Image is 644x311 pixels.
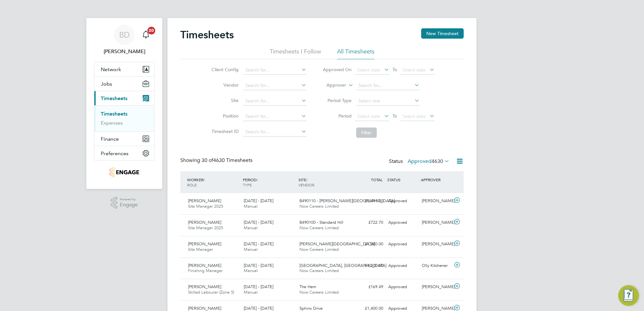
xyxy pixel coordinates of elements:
div: £1,400.00 [352,260,386,271]
span: [DATE] - [DATE] [244,198,273,203]
div: Approved [386,239,419,250]
label: Period [323,113,352,119]
span: [GEOGRAPHIC_DATA], [GEOGRAPHIC_DATA] [299,263,386,268]
span: Timesheets [101,95,128,101]
a: Powered byEngage [111,197,138,209]
span: / [257,177,258,182]
span: Site Manager [188,247,213,252]
span: Select date [402,67,426,73]
div: Status [389,157,451,166]
div: PERIOD [241,174,297,191]
div: Approved [386,217,419,228]
span: [DATE] - [DATE] [244,220,273,225]
span: [PERSON_NAME] [188,198,221,203]
li: Timesheets I Follow [270,48,321,59]
span: / [204,177,205,182]
h2: Timesheets [180,28,234,41]
img: nowcareers-logo-retina.png [109,167,139,177]
li: All Timesheets [337,48,374,59]
span: [PERSON_NAME] [188,284,221,289]
button: Network [94,62,154,76]
span: Site Manager 2025 [188,203,223,209]
span: Manual [244,268,258,273]
button: Timesheets [94,91,154,105]
span: [DATE] - [DATE] [244,241,273,247]
a: 20 [139,24,152,45]
span: 4630 [431,158,443,165]
label: Timesheet ID [210,128,239,134]
input: Search for... [243,81,307,90]
div: Timesheets [94,105,154,131]
label: Vendor [210,82,239,88]
div: [PERSON_NAME] [419,217,453,228]
label: Approved [408,158,450,165]
span: Manual [244,203,258,209]
div: APPROVER [419,174,453,185]
span: TYPE [243,182,252,187]
div: Approved [386,196,419,206]
input: Search for... [356,81,420,90]
span: 30 of [202,157,213,164]
span: Select date [357,67,380,73]
div: [PERSON_NAME] [419,239,453,250]
span: The Hem [299,284,316,289]
div: [PERSON_NAME] [419,282,453,292]
div: Approved [386,282,419,292]
span: To [391,65,399,74]
span: Skilled Labourer (Zone 5) [188,289,234,295]
span: To [391,112,399,120]
span: B490100 - Standard Hill [299,220,343,225]
div: [PERSON_NAME] [419,196,453,206]
div: STATUS [386,174,419,185]
span: [PERSON_NAME] [188,306,221,311]
span: ROLE [187,182,197,187]
div: SITE [297,174,353,191]
input: Select one [356,97,420,106]
span: Manual [244,225,258,231]
span: / [306,177,308,182]
span: Now Careers Limited [299,268,339,273]
span: [PERSON_NAME] [188,241,221,247]
span: Engage [120,202,138,208]
label: Position [210,113,239,119]
label: Period Type [323,98,352,103]
div: Showing [180,157,254,164]
a: Timesheets [101,111,128,117]
label: Client Config [210,67,239,72]
span: [PERSON_NAME] [188,263,221,268]
button: Filter [356,127,377,138]
a: BD[PERSON_NAME] [94,24,155,55]
span: Manual [244,247,258,252]
span: [DATE] - [DATE] [244,263,273,268]
div: £1,441.80 [352,196,386,206]
div: £1,280.00 [352,239,386,250]
span: 20 [147,27,155,34]
input: Search for... [243,97,307,106]
span: Select date [402,113,426,119]
button: New Timesheet [421,28,464,39]
span: Ben Dunnington [94,48,155,55]
span: Sphinx Drive [299,306,323,311]
span: VENDOR [298,182,314,187]
span: Finance [101,136,119,142]
label: Approver [317,82,346,89]
span: Site Manager 2025 [188,225,223,231]
button: Engage Resource Center [618,285,639,306]
span: B490110 - [PERSON_NAME][GEOGRAPHIC_DATA] [299,198,395,203]
div: Olly Kitchener [419,260,453,271]
span: Now Careers Limited [299,225,339,231]
span: Now Careers Limited [299,203,339,209]
input: Search for... [243,66,307,75]
span: Preferences [101,150,128,156]
span: TOTAL [371,177,383,182]
input: Search for... [243,112,307,121]
div: £169.49 [352,282,386,292]
button: Preferences [94,146,154,160]
label: Site [210,98,239,103]
input: Search for... [243,127,307,137]
button: Jobs [94,77,154,91]
span: [PERSON_NAME][GEOGRAPHIC_DATA] [299,241,375,247]
span: Select date [357,113,380,119]
span: 4630 Timesheets [202,157,252,164]
span: [PERSON_NAME] [188,220,221,225]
